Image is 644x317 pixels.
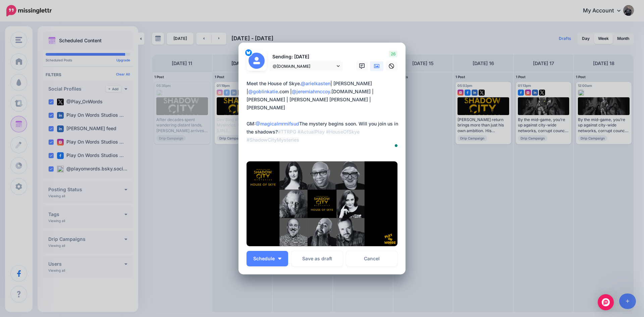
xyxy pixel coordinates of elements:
p: Sending: [DATE] [269,53,343,61]
span: Schedule [253,256,275,261]
textarea: To enrich screen reader interactions, please activate Accessibility in Grammarly extension settings [247,80,401,152]
button: Save as draft [291,251,343,266]
img: TYLW81GO52UP8VBQZB5E3SRT38WCPJRE.png [247,161,397,246]
span: 26 [389,51,397,57]
a: @[DOMAIN_NAME] [269,61,343,71]
div: Open Intercom Messenger [598,294,614,310]
button: Schedule [247,251,288,266]
a: Cancel [346,251,397,266]
span: @[DOMAIN_NAME] [273,63,335,70]
img: user_default_image.png [249,53,265,69]
div: Meet the House of Skye. | [PERSON_NAME] | .com | .[DOMAIN_NAME]‬ | [PERSON_NAME] | [PERSON_NAME] ... [247,80,401,144]
img: arrow-down-white.png [278,258,281,260]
